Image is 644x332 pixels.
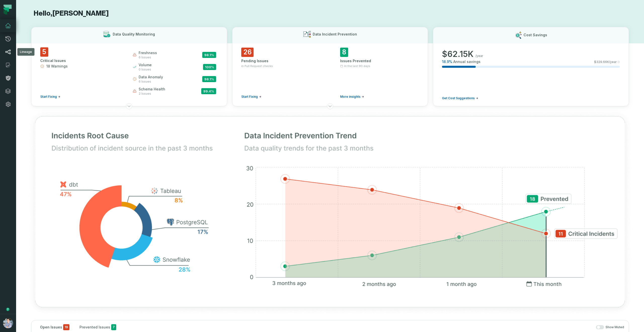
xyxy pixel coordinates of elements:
div: Lineage [17,48,34,56]
a: Start Fixing [40,95,60,99]
div: Critical Issues [40,58,124,63]
span: $ 62.15K [442,49,473,59]
span: 18 Warnings [46,64,68,69]
span: 6 issues [139,55,157,59]
span: in Pull Request checks [241,64,273,68]
h1: Hello, [PERSON_NAME] [31,9,629,18]
img: avatar of Alon Nafta [3,318,13,328]
span: data anomaly [139,75,163,80]
span: volume [139,62,152,68]
a: More insights [340,95,364,99]
span: More insights [340,95,360,99]
span: Get Cost Suggestions [442,96,475,100]
span: Start Fixing [40,95,57,99]
span: freshness [139,50,157,55]
span: 0 issues [139,68,152,72]
span: /year [475,54,483,58]
h3: Cost Savings [524,32,547,38]
a: Get Cost Suggestions [442,96,478,100]
span: 18.9 % [442,59,452,64]
button: Data Quality Monitoring5Critical Issues18 WarningsStart Fixingfreshness6 issues98.1%volume0 issue... [31,27,227,106]
h3: Data Incident Prevention [313,32,357,37]
span: 8 [340,48,348,57]
span: schema health [139,87,165,92]
span: 5 [40,47,48,57]
span: 100 % [203,64,216,70]
span: 99.4 % [201,88,216,94]
div: Issues Prevented [340,58,419,63]
button: Data Incident Prevention26Pending Issuesin Pull Request checksStart Fixing8Issues PreventedIn the... [232,27,428,106]
span: In the last 90 days [344,64,370,68]
span: $ 329.66K /year [594,60,617,64]
div: Pending Issues [241,58,320,63]
span: 6 issues [139,80,163,84]
span: 98.1 % [202,52,216,58]
a: Start Fixing [241,95,261,99]
div: Show Muted [122,325,624,329]
span: Annual savings [453,59,480,64]
span: 7 [111,324,116,330]
button: Cost Savings$62.15K/year18.9%Annual savings$329.66K/yearGet Cost Suggestions [433,27,629,106]
span: 2 issues [139,92,165,96]
span: Start Fixing [241,95,258,99]
span: critical issues and errors combined [63,324,69,330]
img: Top graphs 1 [21,103,639,322]
span: 98.1 % [202,76,216,82]
h3: Data Quality Monitoring [113,32,155,37]
span: 26 [241,48,254,57]
div: Tooltip anchor [6,307,10,312]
